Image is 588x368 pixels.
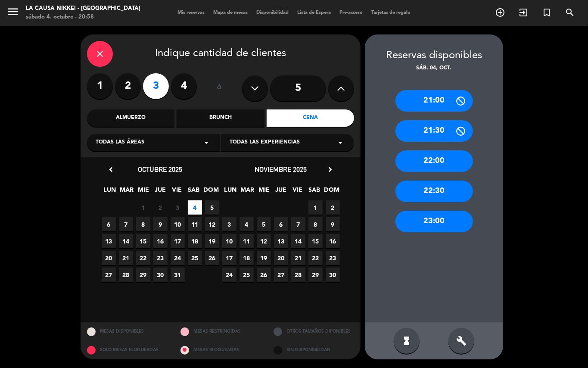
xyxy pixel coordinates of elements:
[6,5,19,21] button: menu
[395,120,473,142] div: 21:30
[395,181,473,202] div: 22:30
[115,73,141,99] label: 2
[102,251,116,265] span: 20
[87,73,113,99] label: 1
[326,217,340,231] span: 9
[401,336,412,346] i: hourglass_full
[222,234,236,248] span: 10
[205,234,219,248] span: 19
[95,49,105,59] i: close
[456,336,467,346] i: build
[87,41,354,67] div: Indique cantidad de clientes
[138,165,183,174] span: octubre 2025
[222,251,236,265] span: 17
[170,185,184,199] span: VIE
[205,200,219,215] span: 5
[171,234,185,248] span: 17
[26,4,140,13] div: La Causa Nikkei - [GEOGRAPHIC_DATA]
[395,90,473,112] div: 21:00
[291,234,305,248] span: 14
[326,165,335,174] i: chevron_right
[541,7,552,18] i: turned_in_not
[119,217,133,231] span: 7
[308,217,323,231] span: 8
[119,268,133,282] span: 28
[518,7,529,18] i: exit_to_app
[209,10,252,15] span: Mapa de mesas
[171,217,185,231] span: 10
[495,7,505,18] i: add_circle_outline
[153,268,168,282] span: 30
[291,185,305,199] span: VIE
[204,185,218,199] span: DOM
[174,322,268,341] div: MESAS RESTRINGIDAS
[293,10,335,15] span: Lista de Espera
[137,185,151,199] span: MIE
[102,234,116,248] span: 13
[136,268,150,282] span: 29
[87,109,174,127] div: Almuerzo
[308,200,323,215] span: 1
[257,217,271,231] span: 5
[119,251,133,265] span: 21
[102,217,116,231] span: 6
[365,64,503,73] div: sáb. 04, oct.
[136,200,150,215] span: 1
[565,7,575,18] i: search
[153,251,168,265] span: 23
[230,138,300,147] span: Todas las experiencias
[103,185,117,199] span: LUN
[291,251,305,265] span: 21
[240,251,254,265] span: 18
[252,10,293,15] span: Disponibilidad
[326,251,340,265] span: 23
[308,268,323,282] span: 29
[222,268,236,282] span: 24
[326,200,340,215] span: 2
[188,217,202,231] span: 11
[171,200,185,215] span: 3
[257,268,271,282] span: 26
[26,13,140,22] div: sábado 4. octubre - 20:58
[395,211,473,232] div: 23:00
[153,185,168,199] span: JUE
[136,234,150,248] span: 15
[335,10,367,15] span: Pre-acceso
[257,234,271,248] span: 12
[173,10,209,15] span: Mis reservas
[274,268,288,282] span: 27
[291,217,305,231] span: 7
[240,217,254,231] span: 4
[102,268,116,282] span: 27
[274,234,288,248] span: 13
[177,109,264,127] div: Brunch
[171,73,197,99] label: 4
[240,234,254,248] span: 11
[96,138,144,147] span: Todas las áreas
[257,185,271,199] span: MIE
[205,73,233,103] div: ó
[171,268,185,282] span: 31
[188,251,202,265] span: 25
[153,200,168,215] span: 2
[153,217,168,231] span: 9
[120,185,134,199] span: MAR
[81,322,174,341] div: MESAS DISPONIBLES
[308,234,323,248] span: 15
[257,251,271,265] span: 19
[187,185,201,199] span: SAB
[326,268,340,282] span: 30
[136,217,150,231] span: 8
[367,10,415,15] span: Tarjetas de regalo
[224,185,238,199] span: LUN
[153,234,168,248] span: 16
[267,109,354,127] div: Cena
[201,137,212,148] i: arrow_drop_down
[240,268,254,282] span: 25
[274,185,288,199] span: JUE
[365,47,503,64] div: Reservas disponibles
[119,234,133,248] span: 14
[240,185,255,199] span: MAR
[188,200,202,215] span: 4
[143,73,169,99] label: 3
